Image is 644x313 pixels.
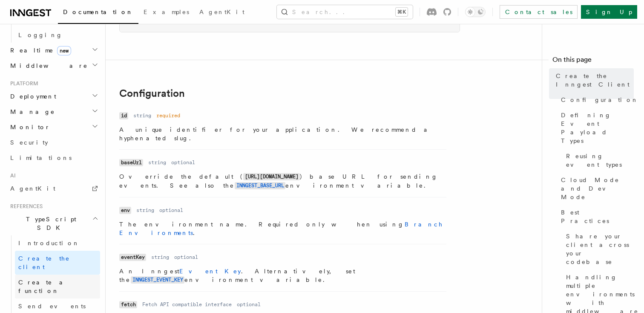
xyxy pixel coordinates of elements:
span: Best Practices [561,208,634,225]
p: A unique identifier for your application. We recommend a hyphenated slug. [119,125,446,142]
code: INNGEST_EVENT_KEY [131,276,184,284]
code: baseUrl [119,159,143,166]
a: Cloud Mode and Dev Mode [558,172,634,205]
p: An Inngest . Alternatively, set the environment variable. [119,267,446,284]
dd: required [156,112,180,119]
a: Create a function [15,275,100,299]
span: Limitations [10,154,72,161]
a: Reusing event types [563,148,634,172]
span: AgentKit [199,9,244,15]
button: Deployment [7,89,100,104]
span: Deployment [7,92,56,101]
span: new [57,46,71,55]
span: AgentKit [10,185,55,192]
span: Send events [18,303,86,310]
a: Create the Inngest Client [552,68,634,92]
dd: Fetch API compatible interface [142,301,232,308]
span: Realtime [7,46,71,55]
a: Logging [15,27,100,43]
span: AI [7,172,16,179]
a: Configuration [119,87,185,99]
button: Monitor [7,119,100,135]
span: Configuration [561,96,638,104]
code: eventKey [119,254,146,261]
h4: On this page [552,55,634,68]
a: Configuration [558,92,634,107]
span: Reusing event types [566,152,634,169]
code: fetch [119,301,137,308]
a: Security [7,135,100,150]
span: References [7,203,43,210]
button: Search...⌘K [277,5,413,19]
span: Defining Event Payload Types [561,111,634,145]
p: The environment name. Required only when using . [119,220,446,237]
a: Sign Up [581,5,637,19]
span: Create a function [18,279,69,294]
dd: string [151,254,169,261]
code: id [119,112,128,119]
dd: string [148,159,166,166]
button: Realtimenew [7,43,100,58]
a: AgentKit [7,181,100,196]
button: Toggle dark mode [465,7,486,17]
dd: optional [174,254,198,261]
span: Middleware [7,61,88,70]
code: env [119,207,131,214]
span: Share your client across your codebase [566,232,634,266]
span: Examples [144,9,189,15]
dd: optional [171,159,195,166]
a: Create the client [15,251,100,275]
span: Cloud Mode and Dev Mode [561,176,634,201]
button: Middleware [7,58,100,73]
span: Documentation [63,9,133,15]
span: TypeScript SDK [7,215,92,232]
dd: string [133,112,151,119]
p: Override the default ( ) base URL for sending events. See also the environment variable. [119,172,446,190]
span: Platform [7,80,38,87]
dd: optional [159,207,183,214]
a: Contact sales [500,5,578,19]
a: Event Key [179,268,241,275]
span: Manage [7,107,55,116]
span: Logging [18,32,63,38]
code: [URL][DOMAIN_NAME] [243,173,300,180]
dd: optional [237,301,261,308]
a: Documentation [58,3,138,24]
a: Share your client across your codebase [563,229,634,270]
a: Defining Event Payload Types [558,107,634,148]
a: Best Practices [558,205,634,229]
kbd: ⌘K [396,8,408,16]
a: Examples [138,3,194,23]
a: AgentKit [194,3,250,23]
a: Limitations [7,150,100,165]
button: Manage [7,104,100,119]
a: Branch Environments [119,221,443,236]
button: TypeScript SDK [7,212,100,235]
span: Security [10,139,48,146]
span: Introduction [18,240,80,246]
dd: string [136,207,154,214]
span: Create the Inngest Client [556,72,634,89]
span: Create the client [18,255,70,270]
span: Monitor [7,123,50,131]
a: INNGEST_BASE_URL [235,182,285,189]
a: INNGEST_EVENT_KEY [131,276,184,283]
a: Introduction [15,235,100,251]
